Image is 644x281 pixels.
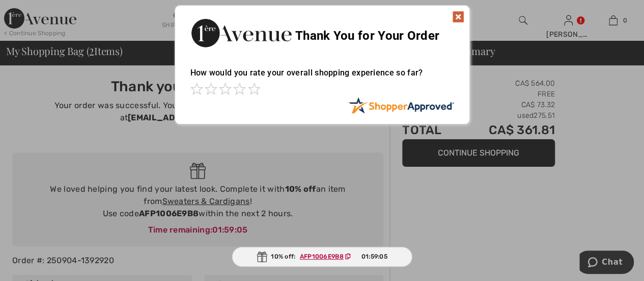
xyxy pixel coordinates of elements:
[452,11,464,23] img: x
[257,251,267,262] img: Gift.svg
[232,247,412,267] div: 10% off:
[300,253,344,260] ins: AFP1006E9B8
[22,7,43,16] span: Chat
[295,29,439,43] span: Thank You for Your Order
[361,252,387,261] span: 01:59:05
[190,58,454,97] div: How would you rate your overall shopping experience so far?
[190,16,292,50] img: Thank You for Your Order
